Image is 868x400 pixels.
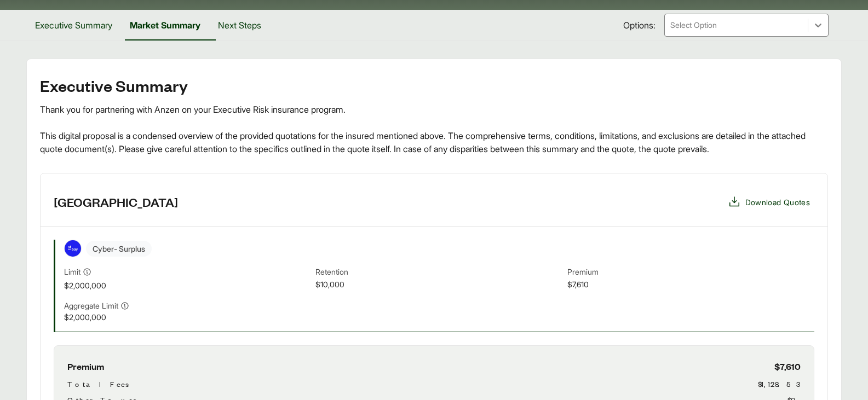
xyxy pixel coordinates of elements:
[26,10,121,40] button: Executive Summary
[209,10,270,40] button: Next Steps
[40,77,828,94] h2: Executive Summary
[121,10,209,40] button: Market Summary
[774,359,801,374] span: $7,610
[567,266,814,279] span: Premium
[315,279,562,291] span: $10,000
[315,266,562,279] span: Retention
[67,359,104,374] span: Premium
[567,279,814,291] span: $7,610
[758,378,801,390] span: $1,128.53
[67,378,129,390] span: Total Fees
[64,311,311,323] span: $2,000,000
[54,194,178,210] h3: [GEOGRAPHIC_DATA]
[65,240,81,257] img: At-Bay
[623,19,656,32] span: Options:
[723,191,814,213] button: Download Quotes
[745,196,810,208] span: Download Quotes
[40,103,828,155] div: Thank you for partnering with Anzen on your Executive Risk insurance program. This digital propos...
[64,300,118,311] span: Aggregate Limit
[86,241,152,257] span: Cyber - Surplus
[64,266,81,277] span: Limit
[64,280,311,291] span: $2,000,000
